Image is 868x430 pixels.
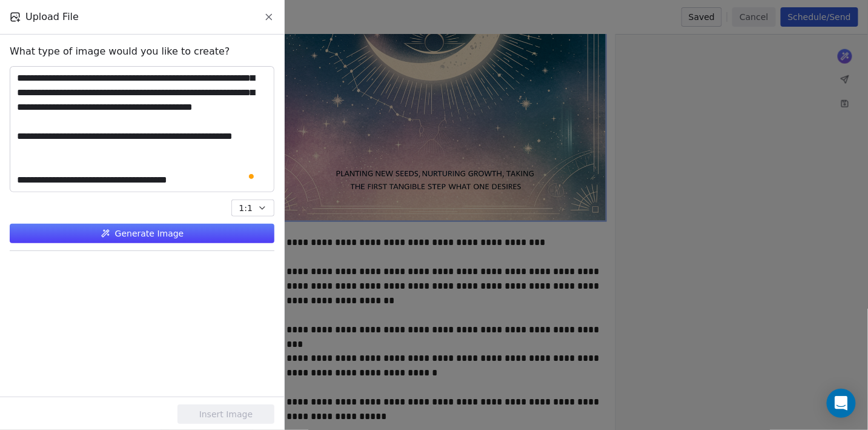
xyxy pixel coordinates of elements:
span: Upload File [25,10,79,24]
span: 1:1 [239,202,253,215]
textarea: To enrich screen reader interactions, please activate Accessibility in Grammarly extension settings [10,67,274,192]
button: Generate Image [10,224,274,243]
button: Insert Image [177,405,274,424]
span: What type of image would you like to create? [10,44,230,59]
div: Open Intercom Messenger [827,389,856,418]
